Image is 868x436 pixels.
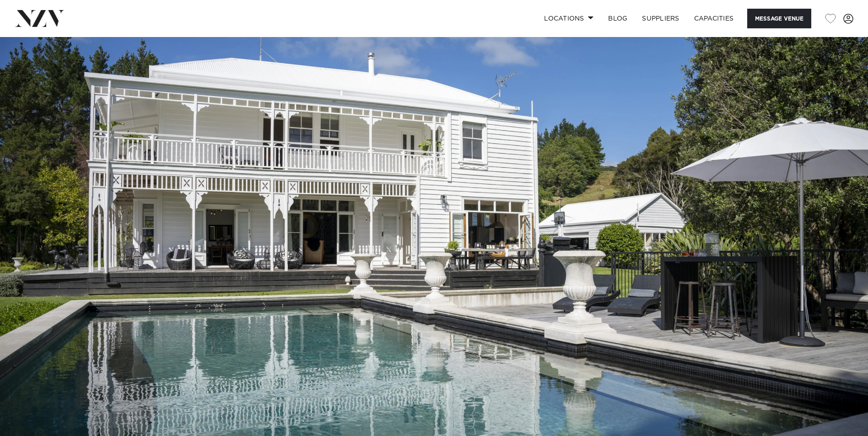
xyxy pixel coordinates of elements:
[687,9,741,28] a: Capacities
[537,9,601,28] a: Locations
[15,10,65,27] img: nzv-logo.png
[635,9,686,28] a: SUPPLIERS
[601,9,635,28] a: BLOG
[747,9,811,28] button: Message Venue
